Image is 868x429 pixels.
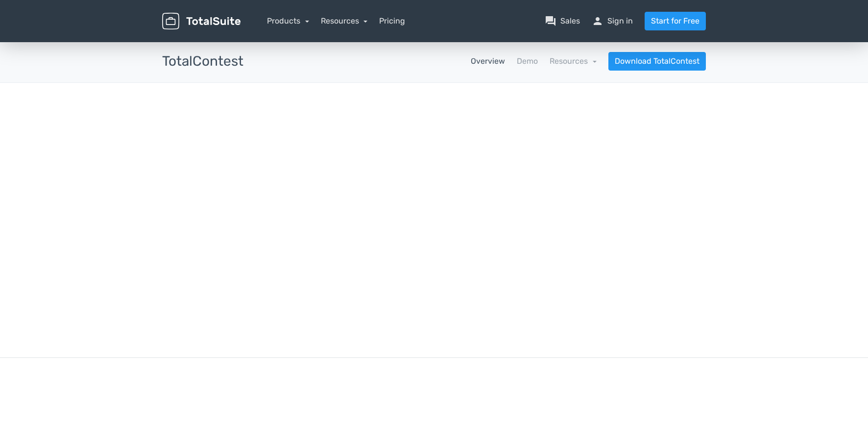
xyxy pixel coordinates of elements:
img: TotalSuite for WordPress [162,13,241,30]
a: personSign in [592,15,633,27]
a: Start for Free [645,12,706,30]
span: question_answer [545,15,556,27]
span: person [592,15,603,27]
a: Products [267,16,309,25]
a: Resources [550,56,597,66]
h3: TotalContest [162,54,243,69]
a: Resources [321,16,368,25]
a: question_answerSales [545,15,580,27]
a: Overview [471,55,505,67]
a: Pricing [379,15,405,27]
a: Download TotalContest [608,52,706,71]
a: Demo [517,55,538,67]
